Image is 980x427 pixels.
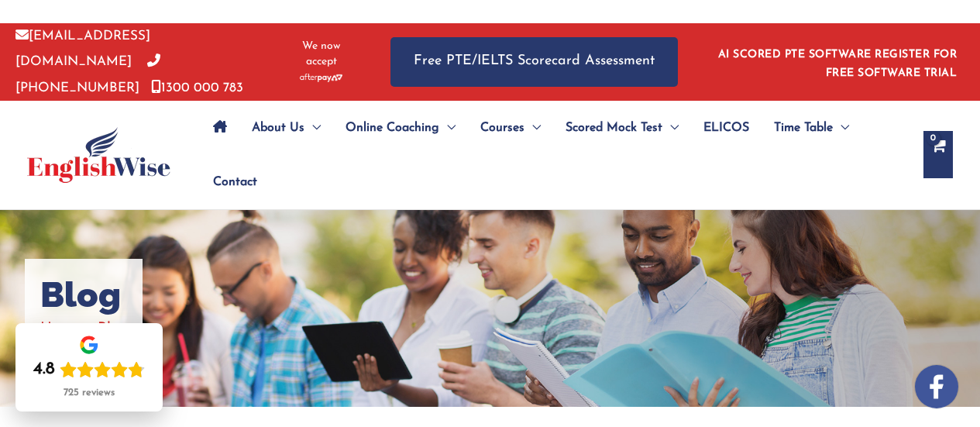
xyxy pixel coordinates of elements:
span: Menu Toggle [304,101,321,155]
a: Time TableMenu Toggle [762,101,861,155]
a: [EMAIL_ADDRESS][DOMAIN_NAME] [15,29,150,68]
span: ELICOS [703,101,749,155]
img: cropped-ew-logo [27,127,170,183]
a: About UsMenu Toggle [239,101,333,155]
a: [PHONE_NUMBER] [15,55,160,94]
a: AI SCORED PTE SOFTWARE REGISTER FOR FREE SOFTWARE TRIAL [718,49,958,79]
div: 4.8 [33,359,55,381]
a: CoursesMenu Toggle [468,101,553,155]
a: ELICOS [691,101,762,155]
a: 1300 000 783 [151,81,243,95]
span: Blog [98,322,127,336]
span: Scored Mock Test [566,101,662,155]
h1: Blog [40,274,127,316]
span: Menu Toggle [833,101,849,155]
a: Free PTE/IELTS Scorecard Assessment [390,37,678,86]
span: About Us [252,101,304,155]
nav: Breadcrumbs [40,316,127,342]
aside: Header Widget 1 [709,36,965,87]
nav: Site Navigation: Main Menu [201,101,908,209]
span: Time Table [774,101,833,155]
a: Contact [201,155,257,209]
span: Menu Toggle [439,101,456,155]
a: View Shopping Cart, empty [923,131,953,178]
a: Scored Mock TestMenu Toggle [553,101,691,155]
span: Courses [480,101,524,155]
span: Online Coaching [346,101,439,155]
span: Menu Toggle [662,101,679,155]
a: Home [40,322,80,336]
span: Menu Toggle [524,101,541,155]
img: white-facebook.png [915,365,958,408]
div: 725 reviews [64,387,115,399]
span: We now accept [291,39,352,70]
div: Rating: 4.8 out of 5 [33,359,145,381]
img: Afterpay-Logo [300,74,342,82]
span: Contact [213,155,257,209]
a: Online CoachingMenu Toggle [333,101,468,155]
